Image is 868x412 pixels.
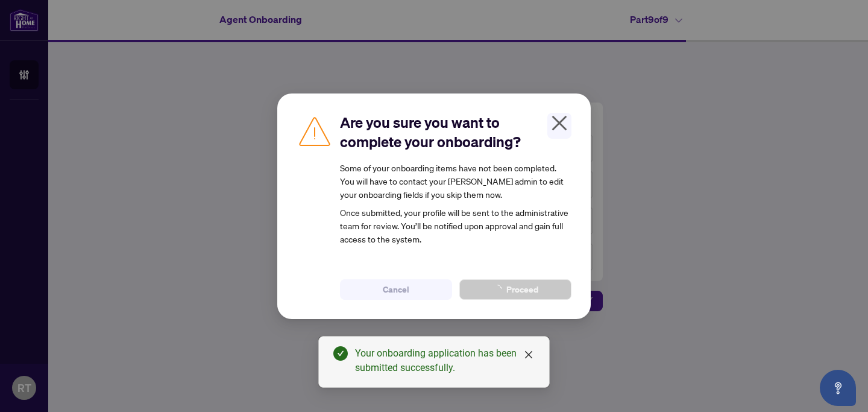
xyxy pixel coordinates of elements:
span: check-circle [333,346,348,361]
img: Caution Icon [297,113,333,149]
button: Proceed [459,279,571,300]
div: Some of your onboarding items have not been completed. You will have to contact your [PERSON_NAME... [340,161,571,201]
div: Your onboarding application has been submitted successfully. [355,346,535,375]
button: Open asap [820,370,856,406]
button: Cancel [340,279,452,300]
h2: Are you sure you want to complete your onboarding? [340,113,571,151]
span: close [524,350,533,360]
article: Once submitted, your profile will be sent to the administrative team for review. You’ll be notifi... [340,161,571,246]
a: Close [522,348,535,361]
